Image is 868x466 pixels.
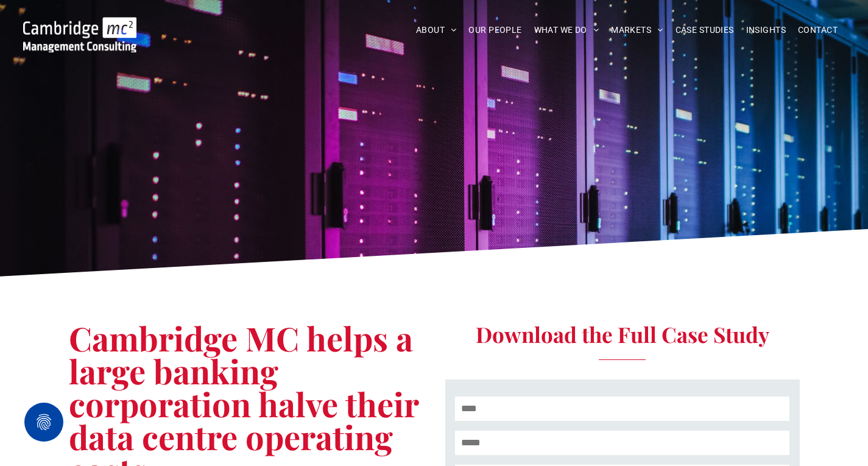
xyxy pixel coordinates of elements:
[740,21,792,40] a: INSIGHTS
[792,21,844,40] a: CONTACT
[669,21,740,40] a: CASE STUDIES
[528,21,605,40] a: WHAT WE DO
[605,21,669,40] a: MARKETS
[23,17,136,52] img: Go to Homepage
[462,21,528,40] a: OUR PEOPLE
[476,320,769,348] span: Download the Full Case Study
[410,21,463,40] a: ABOUT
